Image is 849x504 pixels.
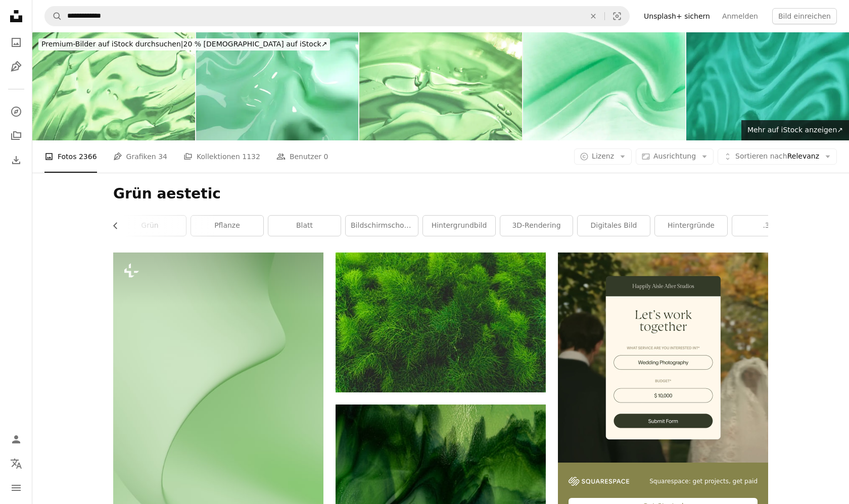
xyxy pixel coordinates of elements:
[6,32,26,53] a: Fotos
[578,216,650,236] a: Digitales Bild
[716,8,764,24] a: Anmelden
[747,126,843,134] span: Mehr auf iStock anzeigen ↗
[113,216,125,236] button: Liste nach links verschieben
[558,253,768,463] img: file-1747939393036-2c53a76c450aimage
[359,32,522,140] img: Grünes Wasser Aloe Vera Gel verschmierte Textur
[38,38,330,51] div: 20 % [DEMOGRAPHIC_DATA] auf iStock ↗
[6,57,26,77] a: Grafiken
[113,379,323,388] a: ein grüner Hintergrund mit einer gekrümmten Kurve
[191,216,263,236] a: Pflanze
[772,8,837,24] button: Bild einreichen
[268,216,341,236] a: Blatt
[158,151,167,162] span: 34
[32,32,195,140] img: Grünes Wasser Aloe Vera Gel verschmierte Textur
[735,152,787,160] span: Sortieren nach
[6,150,26,170] a: Bisherige Downloads
[196,32,359,140] img: Flüssigplastik Hintergründe in kräftigen Farben
[6,478,26,498] button: Menü
[113,140,167,173] a: Grafiken 34
[336,318,546,327] a: Grüne Baumblätter
[686,32,849,140] img: Grünen swirls
[605,7,629,26] button: Visuelle Suche
[638,8,716,24] a: Unsplash+ sichern
[649,477,758,486] span: Squarespace: get projects, get paid
[582,7,604,26] button: Löschen
[653,152,696,160] span: Ausrichtung
[242,151,260,162] span: 1132
[592,152,614,160] span: Lizenz
[32,32,336,57] a: Premium-Bilder auf iStock durchsuchen|20 % [DEMOGRAPHIC_DATA] auf iStock↗
[336,490,546,499] a: eine Nahaufnahme eines grünen und schwarzen Hintergrunds
[114,216,186,236] a: grün
[276,140,328,173] a: Benutzer 0
[6,102,26,122] a: Entdecken
[44,6,630,26] form: Finden Sie Bildmaterial auf der ganzen Webseite
[655,216,727,236] a: Hintergründe
[741,120,849,140] a: Mehr auf iStock anzeigen↗
[523,32,686,140] img: Hintergrundtextur, Muster. Grüner Seide Hintergrund mit einigen weichen Falten und Highlights. Gr...
[6,453,26,474] button: Sprache
[6,429,26,449] a: Anmelden / Registrieren
[636,148,714,165] button: Ausrichtung
[569,477,629,486] img: file-1747939142011-51e5cc87e3c9
[336,253,546,392] img: Grüne Baumblätter
[732,216,805,236] a: .3d
[45,7,62,26] button: Unsplash suchen
[324,151,328,162] span: 0
[6,126,26,146] a: Kollektionen
[113,185,768,203] h1: Grün aestetic
[423,216,495,236] a: hintergrundbild
[718,148,837,165] button: Sortieren nachRelevanz
[41,40,183,48] span: Premium-Bilder auf iStock durchsuchen |
[574,148,632,165] button: Lizenz
[183,140,260,173] a: Kollektionen 1132
[735,152,819,162] span: Relevanz
[346,216,418,236] a: Bildschirmschoner
[500,216,573,236] a: 3D-Rendering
